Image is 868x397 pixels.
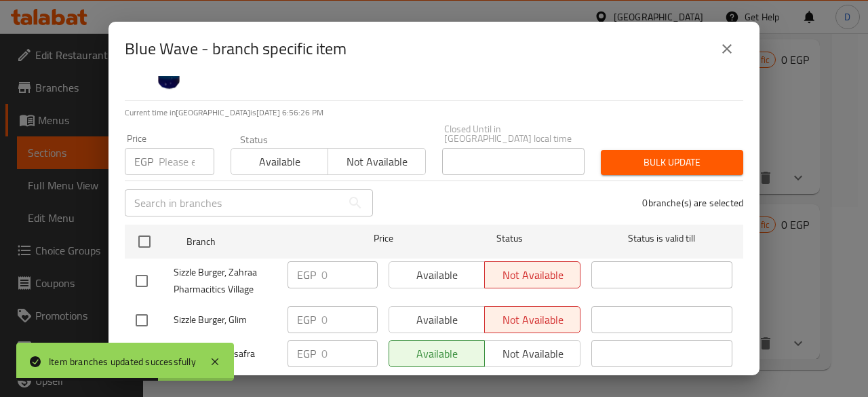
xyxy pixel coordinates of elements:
[321,306,378,333] input: Please enter price
[174,264,277,298] span: Sizzle Burger, Zahraa Pharmacitics Village
[328,148,425,175] button: Not available
[321,340,378,367] input: Please enter price
[49,354,196,369] div: Item branches updated successfully
[612,154,732,171] span: Bulk update
[231,148,328,175] button: Available
[711,33,743,65] button: close
[125,107,743,119] p: Current time in [GEOGRAPHIC_DATA] is [DATE] 6:56:26 PM
[321,261,378,288] input: Please enter price
[186,233,328,250] span: Branch
[159,148,214,175] input: Please enter price
[134,153,153,170] p: EGP
[297,267,316,283] p: EGP
[439,230,580,247] span: Status
[591,230,732,247] span: Status is valid till
[642,196,743,210] p: 0 branche(s) are selected
[297,311,316,328] p: EGP
[297,345,316,362] p: EGP
[125,38,347,60] h2: Blue Wave - branch specific item
[237,152,323,172] span: Available
[338,230,429,247] span: Price
[125,189,342,216] input: Search in branches
[174,311,277,328] span: Sizzle Burger, Glim
[334,152,420,172] span: Not available
[601,150,743,175] button: Bulk update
